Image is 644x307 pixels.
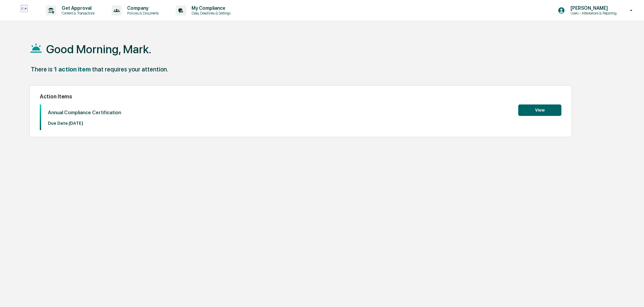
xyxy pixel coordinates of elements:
div: that requires your attention. [92,66,168,73]
p: Data, Deadlines & Settings [186,11,234,16]
div: There is [31,66,53,73]
p: [PERSON_NAME] [565,5,620,11]
div: 1 action item [54,66,91,73]
img: logo [16,5,32,16]
p: Content & Transactions [56,11,98,16]
p: Due Date: [DATE] [48,121,121,126]
h2: Action Items [40,93,561,100]
h1: Good Morning, Mark. [46,42,151,56]
p: Get Approval [56,5,98,11]
p: Annual Compliance Certification [48,110,121,116]
a: View [518,106,561,113]
p: Company [122,5,162,11]
button: View [518,104,561,116]
p: Policies & Documents [122,11,162,16]
p: My Compliance [186,5,234,11]
p: Users - Attestations & Reporting [565,11,620,16]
